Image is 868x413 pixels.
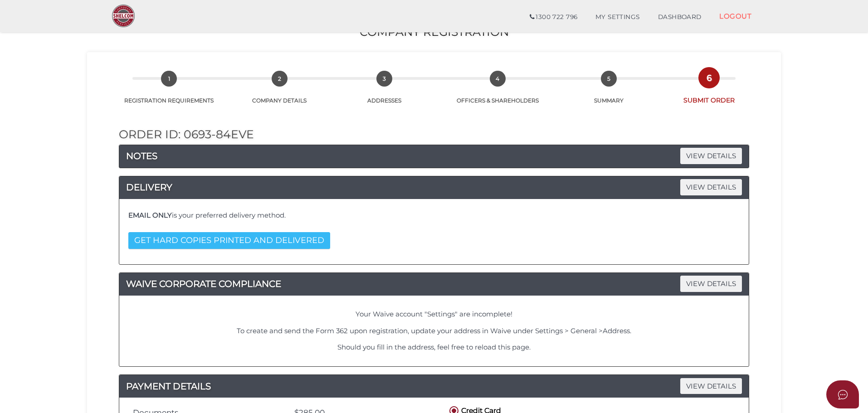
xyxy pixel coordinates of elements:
a: MY SETTINGS [586,8,649,26]
button: GET HARD COPIES PRINTED AND DELIVERED [128,232,330,249]
span: VIEW DETAILS [680,148,742,164]
span: VIEW DETAILS [680,276,742,292]
a: 3ADDRESSES [331,81,438,104]
h4: Should you fill in the address, feel free to reload this page. [131,344,737,351]
h4: PAYMENT DETAILS [119,379,749,394]
h4: To create and send the Form 362 upon registration, update your address in Waive under Settings > ... [131,327,737,335]
span: 2 [272,71,288,87]
span: VIEW DETAILS [680,179,742,195]
h4: DELIVERY [119,180,749,194]
h4: NOTES [119,149,749,163]
h4: WAIVE CORPORATE COMPLIANCE [119,277,749,291]
h4: Your Waive account "Settings" are incomplete! [131,311,737,318]
a: 4OFFICERS & SHAREHOLDERS [438,81,558,104]
a: 5SUMMARY [558,81,660,104]
a: PAYMENT DETAILSVIEW DETAILS [119,379,749,394]
span: 6 [701,70,717,86]
span: 3 [376,71,392,87]
a: DASHBOARD [649,8,711,26]
h2: Order ID: 0693-84EvE [119,128,749,141]
a: NOTESVIEW DETAILS [119,149,749,163]
a: LOGOUT [710,7,761,25]
span: 4 [490,71,506,87]
a: 6SUBMIT ORDER [660,80,758,105]
a: WAIVE CORPORATE COMPLIANCEVIEW DETAILS [119,277,749,291]
h4: is your preferred delivery method. [128,212,740,219]
span: 5 [601,71,617,87]
span: VIEW DETAILS [680,378,742,394]
span: 1 [161,71,177,87]
a: DELIVERYVIEW DETAILS [119,180,749,194]
a: 1REGISTRATION REQUIREMENTS [110,81,229,104]
a: 1300 722 796 [521,8,586,26]
b: EMAIL ONLY [128,211,172,219]
a: 2COMPANY DETAILS [229,81,331,104]
button: Open asap [826,380,859,408]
